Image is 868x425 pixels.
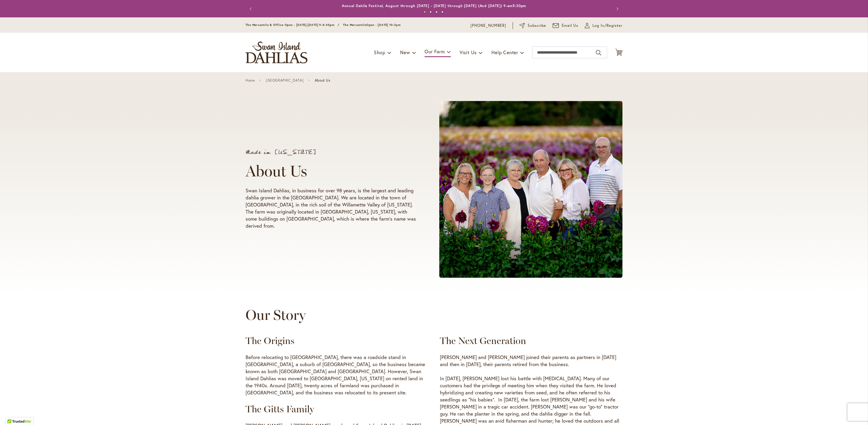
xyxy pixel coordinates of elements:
[491,49,518,55] span: Help Center
[246,307,622,323] h2: Our Story
[440,354,622,368] p: [PERSON_NAME] and [PERSON_NAME] joined their parents as partners in [DATE] and then in [DATE], th...
[315,78,330,82] span: About Us
[342,4,526,8] a: Annual Dahlia Festival, August through [DATE] - [DATE] through [DATE] (And [DATE]) 9-am5:30pm
[425,48,445,54] span: Our Farm
[435,11,438,13] button: 3 of 4
[460,49,477,55] span: Visit Us
[424,11,426,13] button: 1 of 4
[246,162,417,180] h1: About Us
[246,354,428,396] p: Before relocating to [GEOGRAPHIC_DATA], there was a roadside stand in [GEOGRAPHIC_DATA], a suburb...
[441,11,443,13] button: 4 of 4
[585,23,622,29] a: Log In/Register
[246,3,257,15] button: Previous
[471,23,506,29] a: [PHONE_NUMBER]
[266,78,304,82] a: [GEOGRAPHIC_DATA]
[246,403,428,415] h3: The Gitts Family
[440,335,622,347] h3: The Next Generation
[366,23,401,27] span: Open - [DATE] 10-3pm
[592,23,622,29] span: Log In/Register
[246,187,417,229] p: Swan Island Dahlias, in business for over 98 years, is the largest and leading dahlia grower in t...
[246,78,255,82] a: Home
[430,11,432,13] button: 2 of 4
[528,23,546,29] span: Subscribe
[553,23,579,29] a: Email Us
[246,23,366,27] span: The Mercantile & Office Open - [DATE]-[DATE] 9-4:30pm / The Mercantile
[246,149,417,155] p: Made in [US_STATE]
[519,23,546,29] a: Subscribe
[611,3,622,15] button: Next
[246,335,428,347] h3: The Origins
[400,49,410,55] span: New
[246,42,307,63] a: store logo
[562,23,579,29] span: Email Us
[374,49,385,55] span: Shop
